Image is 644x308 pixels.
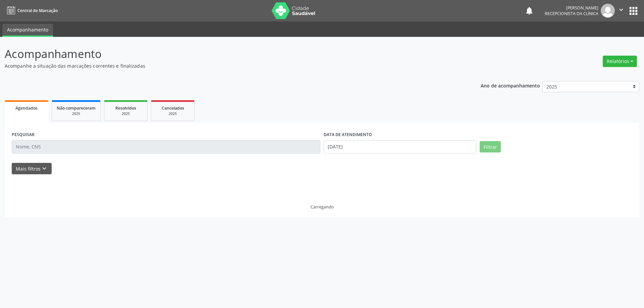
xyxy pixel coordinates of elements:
[57,105,96,111] span: Não compareceram
[618,6,625,13] i: 
[57,111,96,116] div: 2025
[5,46,449,62] p: Acompanhamento
[481,81,540,89] p: Ano de acompanhamento
[480,141,501,152] button: Filtrar
[324,130,372,140] label: DATA DE ATENDIMENTO
[2,24,53,37] a: Acompanhamento
[109,111,143,116] div: 2025
[525,6,534,15] button: notifications
[601,4,615,18] img: img
[15,105,38,111] span: Agendados
[156,111,190,116] div: 2025
[545,5,598,11] div: [PERSON_NAME]
[628,5,639,17] button: apps
[12,130,35,140] label: PESQUISAR
[5,62,449,69] p: Acompanhe a situação das marcações correntes e finalizadas
[115,105,136,111] span: Resolvidos
[603,56,637,67] button: Relatórios
[12,163,52,175] button: Mais filtroskeyboard_arrow_down
[12,140,320,153] input: Nome, CNS
[162,105,184,111] span: Cancelados
[324,140,476,153] input: Selecione um intervalo
[545,11,598,16] span: Recepcionista da clínica
[41,165,48,172] i: keyboard_arrow_down
[311,204,334,210] div: Carregando
[5,5,58,16] a: Central de Marcação
[17,8,58,13] span: Central de Marcação
[615,4,628,18] button: 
